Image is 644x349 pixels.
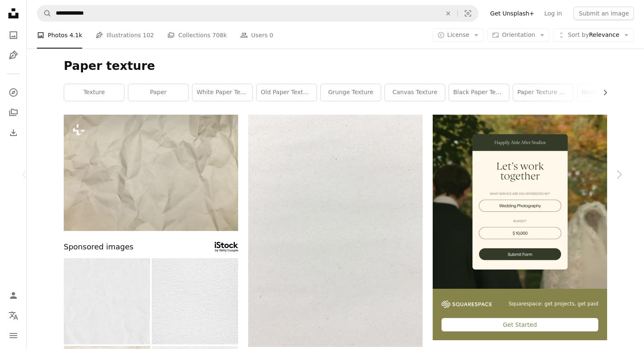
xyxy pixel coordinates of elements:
a: a black and white photo of a person on a surfboard [248,227,423,234]
a: Collections 708k [167,22,227,49]
a: Collections [5,104,22,121]
a: paper [128,84,188,101]
img: file-1747939142011-51e5cc87e3c9 [441,300,492,308]
button: Language [5,307,22,324]
form: Find visuals sitewide [37,5,478,22]
a: Log in / Sign up [5,287,22,304]
a: Explore [5,84,22,101]
img: Closeup of white crumpled paper for texture background [64,258,150,344]
span: Relevance [568,31,619,39]
a: Get Unsplash+ [485,7,539,20]
a: old paper texture [257,84,317,101]
a: newspaper texture [577,84,637,101]
button: Orientation [487,28,550,42]
a: Squarespace: get projects, get paidGet Started [433,115,607,340]
span: License [447,31,470,38]
a: Illustrations [5,47,22,64]
a: paper texture white [513,84,573,101]
span: Orientation [502,31,535,38]
a: grunge texture [321,84,381,101]
a: canvas texture [385,84,445,101]
span: Sort by [568,31,589,38]
button: Clear [439,5,457,21]
a: Log in [539,7,567,20]
h1: Paper texture [64,59,607,74]
span: 0 [270,31,273,40]
button: scroll list to the right [597,84,607,101]
a: Users 0 [240,22,273,49]
img: a black and white photo of a person on a surfboard [248,115,423,347]
img: White Watercolor Paper Texture Close Up [152,258,238,344]
button: License [433,28,484,42]
a: Photos [5,27,22,44]
button: Visual search [458,5,478,21]
img: a close up of a piece of white paper [64,115,238,231]
button: Submit an image [574,7,634,20]
a: black paper texture [449,84,509,101]
span: Squarespace: get projects, get paid [509,300,598,308]
a: Next [594,134,644,215]
button: Sort byRelevance [553,28,634,42]
a: Illustrations 102 [96,22,154,49]
button: Menu [5,327,22,344]
span: Sponsored images [64,241,133,253]
a: texture [64,84,124,101]
button: Search Unsplash [37,5,52,21]
img: file-1747939393036-2c53a76c450aimage [433,115,607,289]
a: white paper texture [192,84,252,101]
span: 102 [143,31,154,40]
a: Download History [5,124,22,141]
a: a close up of a piece of white paper [64,169,238,176]
span: 708k [212,31,227,40]
div: Get Started [441,318,598,331]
